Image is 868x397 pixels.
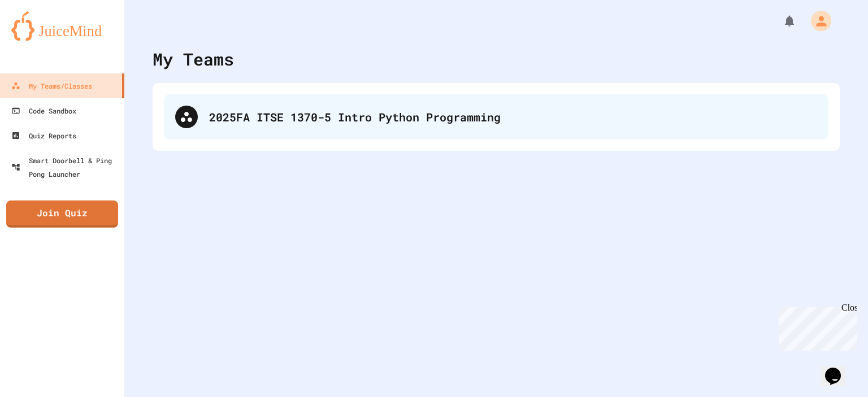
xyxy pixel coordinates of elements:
[799,8,834,34] div: My Account
[774,303,857,351] iframe: chat widget
[11,79,92,93] div: My Teams/Classes
[11,104,76,117] div: Code Sandbox
[762,11,799,30] div: My Notifications
[209,108,817,125] div: 2025FA ITSE 1370-5 Intro Python Programming
[821,352,857,386] iframe: chat widget
[164,94,828,139] div: 2025FA ITSE 1370-5 Intro Python Programming
[11,129,76,142] div: Quiz Reports
[5,5,78,72] div: Chat with us now!Close
[6,200,118,228] a: Join Quiz
[153,46,234,72] div: My Teams
[11,154,120,181] div: Smart Doorbell & Ping Pong Launcher
[11,11,113,41] img: logo-orange.svg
